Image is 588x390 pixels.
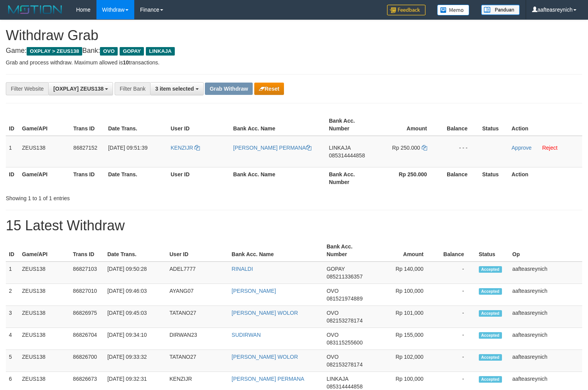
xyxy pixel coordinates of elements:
td: aafteasreynich [509,328,582,350]
h1: Withdraw Grab [6,28,582,43]
span: Accepted [479,354,502,361]
span: LINKAJA [329,145,350,151]
th: Rp 250.000 [377,167,439,189]
th: Bank Acc. Number [326,167,377,189]
button: Grab Withdraw [205,83,252,95]
td: ZEUS138 [19,284,70,306]
td: [DATE] 09:50:28 [104,262,166,284]
a: [PERSON_NAME] [231,288,276,294]
img: panduan.png [481,5,520,15]
a: [PERSON_NAME] PERMANA [231,376,304,382]
td: AYANG07 [166,284,228,306]
td: aafteasreynich [509,284,582,306]
span: Accepted [479,266,502,273]
td: 5 [6,350,19,372]
th: Trans ID [70,114,105,136]
span: GOPAY [326,266,345,272]
span: Copy 082153278174 to clipboard [326,317,362,324]
a: RINALDI [231,266,253,272]
td: ZEUS138 [19,350,70,372]
td: 3 [6,306,19,328]
a: SUDIRWAN [231,332,260,338]
th: Bank Acc. Name [228,240,323,262]
img: Feedback.jpg [387,5,426,15]
th: Status [476,240,509,262]
td: [DATE] 09:45:03 [104,306,166,328]
td: 86827010 [70,284,104,306]
td: aafteasreynich [509,262,582,284]
td: - [435,284,476,306]
button: [OXPLAY] ZEUS138 [48,82,113,95]
a: Reject [542,145,558,151]
h4: Game: Bank: [6,47,582,55]
td: DIRWAN23 [166,328,228,350]
td: TATANO27 [166,350,228,372]
strong: 10 [123,59,129,66]
h1: 15 Latest Withdraw [6,218,582,233]
th: User ID [167,167,230,189]
td: [DATE] 09:46:03 [104,284,166,306]
th: Balance [435,240,476,262]
td: - [435,306,476,328]
th: Action [509,167,582,189]
td: - - - [439,136,479,167]
span: 3 item selected [155,86,194,92]
th: Game/API [19,167,70,189]
img: MOTION_logo.png [6,4,64,15]
a: Approve [512,145,532,151]
th: ID [6,167,19,189]
a: [PERSON_NAME] WOLOR [231,310,298,316]
th: Bank Acc. Name [230,114,326,136]
span: OXPLAY > ZEUS138 [27,47,82,56]
span: LINKAJA [326,376,348,382]
td: 1 [6,136,19,167]
td: [DATE] 09:34:10 [104,328,166,350]
th: Status [479,114,509,136]
th: Bank Acc. Number [326,114,377,136]
td: aafteasreynich [509,350,582,372]
th: Amount [375,240,435,262]
td: TATANO27 [166,306,228,328]
div: Filter Website [6,82,48,95]
button: Reset [254,83,284,95]
td: Rp 100,000 [375,284,435,306]
th: ID [6,240,19,262]
span: [DATE] 09:51:39 [108,145,147,151]
td: [DATE] 09:33:32 [104,350,166,372]
td: 1 [6,262,19,284]
td: 2 [6,284,19,306]
span: GOPAY [120,47,144,56]
td: ZEUS138 [19,306,70,328]
th: Amount [377,114,439,136]
span: Accepted [479,376,502,383]
span: OVO [326,332,338,338]
td: ZEUS138 [19,262,70,284]
span: Copy 085314444858 to clipboard [326,383,362,390]
td: ADEL7777 [166,262,228,284]
span: OVO [326,310,338,316]
a: [PERSON_NAME] WOLOR [231,354,298,360]
span: Accepted [479,332,502,339]
span: OVO [326,354,338,360]
th: Trans ID [70,240,104,262]
p: Grab and process withdraw. Maximum allowed is transactions. [6,59,582,66]
th: User ID [166,240,228,262]
th: Bank Acc. Name [230,167,326,189]
td: 4 [6,328,19,350]
td: 86826700 [70,350,104,372]
th: ID [6,114,19,136]
th: Op [509,240,582,262]
th: Game/API [19,114,70,136]
td: ZEUS138 [19,328,70,350]
span: Copy 082153278174 to clipboard [326,361,362,368]
th: Date Trans. [104,240,166,262]
th: Game/API [19,240,70,262]
td: aafteasreynich [509,306,582,328]
a: Copy 250000 to clipboard [422,145,427,151]
th: Trans ID [70,167,105,189]
a: [PERSON_NAME] PERMANA [233,145,311,151]
th: Balance [439,114,479,136]
th: Action [509,114,582,136]
img: Button%20Memo.svg [437,5,470,15]
button: 3 item selected [150,82,203,95]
